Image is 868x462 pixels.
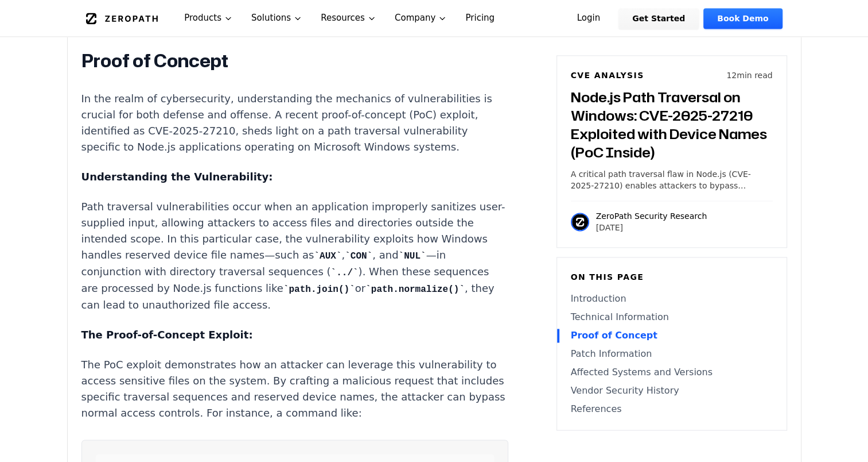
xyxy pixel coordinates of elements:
a: Introduction [571,292,773,306]
a: References [571,402,773,416]
p: [DATE] [596,222,707,233]
code: path.normalize() [365,284,465,295]
code: AUX [314,251,341,261]
a: Technical Information [571,310,773,324]
h6: CVE Analysis [571,70,644,81]
p: ZeroPath Security Research [596,210,707,222]
a: Proof of Concept [571,329,773,342]
a: Affected Systems and Versions [571,365,773,379]
code: CON [345,251,372,261]
code: path.join() [283,284,355,295]
strong: Understanding the Vulnerability: [81,171,273,183]
h3: Node.js Path Traversal on Windows: CVE-2025-27210 Exploited with Device Names (PoC Inside) [571,88,773,161]
a: Patch Information [571,347,773,361]
h6: On this page [571,271,773,283]
h2: Proof of Concept [81,49,508,72]
img: ZeroPath Security Research [571,213,589,231]
code: ../ [331,268,359,278]
p: Path traversal vulnerabilities occur when an application improperly sanitizes user-supplied input... [81,199,508,313]
a: Get Started [618,8,699,29]
p: The PoC exploit demonstrates how an attacker can leverage this vulnerability to access sensitive ... [81,357,508,421]
p: In the realm of cybersecurity, understanding the mechanics of vulnerabilities is crucial for both... [81,91,508,155]
a: Login [563,8,614,29]
strong: The Proof-of-Concept Exploit: [81,329,253,341]
a: Vendor Security History [571,384,773,398]
p: A critical path traversal flaw in Node.js (CVE-2025-27210) enables attackers to bypass directory ... [571,168,773,191]
p: 12 min read [726,70,772,81]
code: NUL [399,251,426,261]
a: Book Demo [703,8,782,29]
